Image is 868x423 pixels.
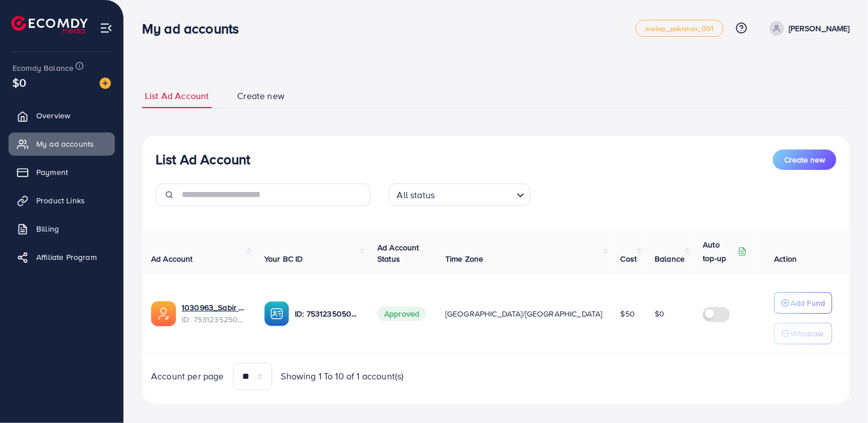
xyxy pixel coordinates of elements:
[281,370,404,383] span: Showing 1 To 10 of 1 account(s)
[145,89,209,102] span: List Ad Account
[182,302,246,313] a: 1030963_Sabir asad_1753502366257
[151,370,224,383] span: Account per page
[264,301,289,326] img: ic-ba-acc.ded83a64.svg
[36,223,59,234] span: Billing
[377,306,426,321] span: Approved
[12,74,26,91] span: $0
[395,187,437,203] span: All status
[655,308,664,319] span: $0
[774,323,832,344] button: Withdraw
[784,154,825,165] span: Create new
[8,246,115,268] a: Affiliate Program
[142,20,248,37] h3: My ad accounts
[8,161,115,183] a: Payment
[36,195,85,206] span: Product Links
[36,138,94,149] span: My ad accounts
[790,296,825,310] p: Add Fund
[11,16,88,33] img: logo
[182,314,246,325] span: ID: 7531235250664407057
[8,217,115,240] a: Billing
[36,166,68,178] span: Payment
[655,253,685,264] span: Balance
[377,242,419,264] span: Ad Account Status
[36,110,70,121] span: Overview
[156,151,250,168] h3: List Ad Account
[12,62,74,74] span: Ecomdy Balance
[703,238,736,265] p: Auto top-up
[151,301,176,326] img: ic-ads-acc.e4c84228.svg
[8,133,115,155] a: My ad accounts
[389,183,530,206] div: Search for option
[264,253,303,264] span: Your BC ID
[445,308,603,319] span: [GEOGRAPHIC_DATA]/[GEOGRAPHIC_DATA]
[790,327,823,340] p: Withdraw
[438,185,512,203] input: Search for option
[635,20,724,37] a: metap_pakistan_001
[621,253,637,264] span: Cost
[237,89,285,102] span: Create new
[621,308,635,319] span: $50
[445,253,483,264] span: Time Zone
[100,78,111,89] img: image
[774,292,832,314] button: Add Fund
[100,22,113,35] img: menu
[773,149,836,170] button: Create new
[182,302,246,325] div: <span class='underline'>1030963_Sabir asad_1753502366257</span></br>7531235250664407057
[8,189,115,212] a: Product Links
[774,253,797,264] span: Action
[765,21,850,36] a: [PERSON_NAME]
[151,253,193,264] span: Ad Account
[645,25,714,32] span: metap_pakistan_001
[820,372,860,415] iframe: Chat
[789,22,850,35] p: [PERSON_NAME]
[295,307,359,321] p: ID: 7531235050470260753
[36,251,97,263] span: Affiliate Program
[8,104,115,127] a: Overview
